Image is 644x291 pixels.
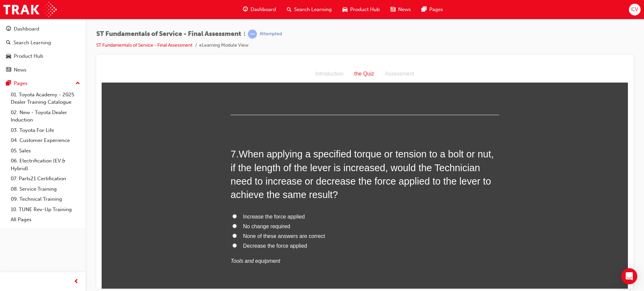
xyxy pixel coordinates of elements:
[6,67,11,73] span: news-icon
[621,268,637,284] div: Open Intercom Messenger
[129,82,397,136] h2: 7 .
[14,52,43,60] div: Product Hub
[631,6,638,13] span: CV
[96,30,241,38] span: ST Fundamentals of Service - Final Assessment
[3,2,57,17] img: Trak
[131,168,135,173] input: None of these answers are correct
[8,214,83,225] a: All Pages
[237,3,281,16] a: guage-iconDashboard
[294,6,332,13] span: Search Learning
[247,4,278,13] div: the Quiz
[8,125,83,136] a: 03. Toyota For Life
[278,4,318,13] div: Assessment
[390,5,395,14] span: news-icon
[3,23,83,35] a: Dashboard
[251,6,276,13] span: Dashboard
[248,30,257,39] span: learningRecordVerb_ATTEMPT-icon
[14,80,28,87] div: Pages
[8,107,83,125] a: 02. New - Toyota Dealer Induction
[96,42,193,48] a: ST Fundamentals of Service - Final Assessment
[8,156,83,174] a: 06. Electrification (EV & Hybrid)
[142,158,189,164] span: No change required
[14,25,39,33] div: Dashboard
[8,184,83,194] a: 08. Service Training
[129,83,392,135] span: When applying a specified torque or tension to a bolt or nut, if the length of the lever is incre...
[6,26,11,32] span: guage-icon
[385,3,416,16] a: news-iconNews
[142,148,203,154] span: Increase the force applied
[8,174,83,184] a: 07. Parts21 Certification
[131,149,135,153] input: Increase the force applied
[3,77,83,90] button: Pages
[199,42,249,49] li: eLearning Module View
[142,168,224,174] span: None of these answers are correct
[131,178,135,182] input: Decrease the force applied
[260,31,282,37] div: Attempted
[8,194,83,204] a: 09. Technical Training
[14,66,26,74] div: News
[8,204,83,215] a: 10. TUNE Rev-Up Training
[131,158,135,163] input: No change required
[142,178,206,183] span: Decrease the force applied
[3,21,83,77] button: DashboardSearch LearningProduct HubNews
[243,5,248,14] span: guage-icon
[74,278,79,286] span: prev-icon
[337,3,385,16] a: car-iconProduct Hub
[244,30,245,38] span: |
[13,39,51,47] div: Search Learning
[6,40,11,46] span: search-icon
[281,3,337,16] a: search-iconSearch Learning
[75,79,80,88] span: up-icon
[8,135,83,146] a: 04. Customer Experience
[3,37,83,49] a: Search Learning
[208,4,247,13] div: Introduction
[3,50,83,62] a: Product Hub
[8,146,83,156] a: 05. Sales
[416,3,448,16] a: pages-iconPages
[398,6,411,13] span: News
[8,90,83,107] a: 01. Toyota Academy - 2025 Dealer Training Catalogue
[129,193,179,198] em: Tools and equipment
[6,81,11,87] span: pages-icon
[287,5,291,14] span: search-icon
[3,64,83,76] a: News
[429,6,443,13] span: Pages
[422,5,427,14] span: pages-icon
[350,6,380,13] span: Product Hub
[342,5,347,14] span: car-icon
[629,4,641,15] button: CV
[6,53,11,59] span: car-icon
